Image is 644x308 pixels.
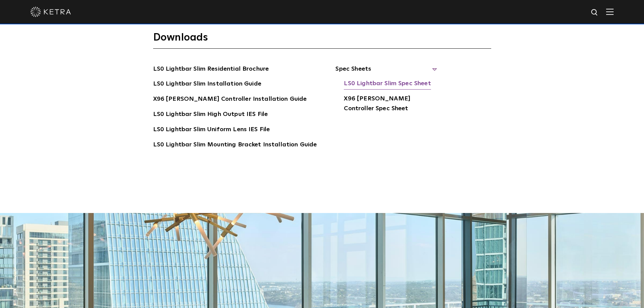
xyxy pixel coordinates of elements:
a: LS0 Lightbar Slim Installation Guide [153,79,261,90]
h3: Downloads [153,31,491,49]
img: search icon [591,8,599,17]
a: LS0 Lightbar Slim Spec Sheet [344,79,431,90]
a: LS0 Lightbar Slim Uniform Lens IES File [153,125,270,136]
img: ketra-logo-2019-white [30,7,71,17]
a: X96 [PERSON_NAME] Controller Installation Guide [153,94,307,105]
span: Spec Sheets [335,64,437,79]
a: LS0 Lightbar Slim High Output IES File [153,110,268,120]
a: LS0 Lightbar Slim Residential Brochure [153,64,269,75]
a: LS0 Lightbar Slim Mounting Bracket Installation Guide [153,140,317,151]
a: X96 [PERSON_NAME] Controller Spec Sheet [344,94,437,115]
img: Hamburger%20Nav.svg [606,8,614,15]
